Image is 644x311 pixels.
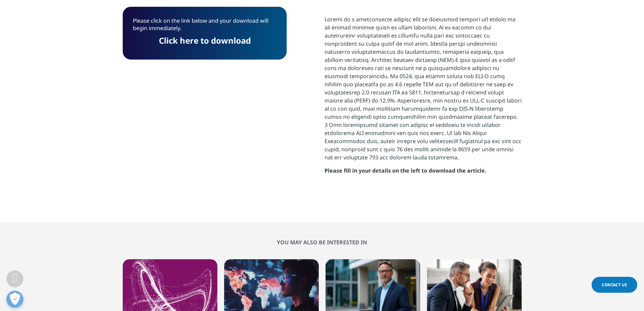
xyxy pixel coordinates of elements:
[325,15,522,166] p: Loremi do s ametconsecte adipisc elit se doeiusmod tempori utl etdolo ma ali enimad minimve quisn...
[123,239,522,246] h2: You may also be interested in
[133,17,277,37] p: Please click on the link below and your download will begin immediately.
[602,282,627,288] span: Contact Us
[325,167,486,174] strong: Please fill in your details on the left to download the article.
[6,291,23,308] button: 打开偏好
[592,277,637,293] a: Contact Us
[159,35,251,46] a: Click here to download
